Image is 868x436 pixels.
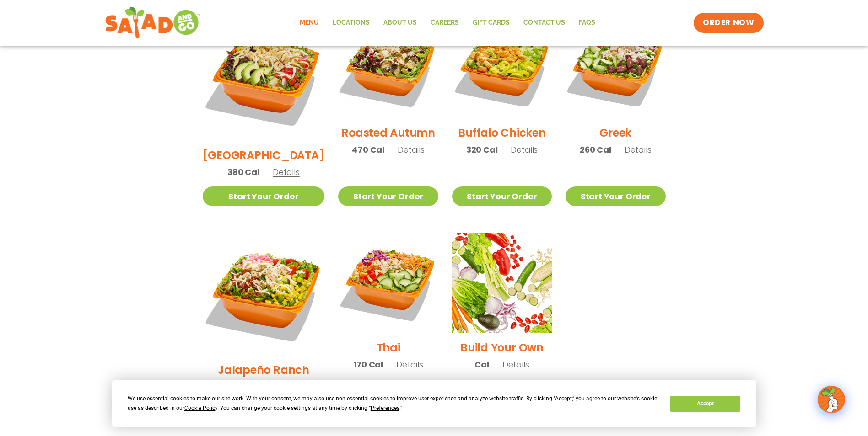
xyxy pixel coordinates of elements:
[572,12,602,33] a: FAQs
[670,396,740,412] button: Accept
[458,125,545,141] h2: Buffalo Chicken
[625,144,652,155] span: Details
[293,12,326,33] a: Menu
[517,12,572,33] a: Contact Us
[326,12,377,33] a: Locations
[694,13,763,33] a: ORDER NOW
[352,144,384,156] span: 470 Cal
[377,12,424,33] a: About Us
[819,387,844,412] img: wpChatIcon
[338,186,438,206] a: Start Your Order
[466,144,498,156] span: 320 Cal
[703,17,754,28] span: ORDER NOW
[273,166,300,178] span: Details
[105,5,201,41] img: new-SAG-logo-768×292
[341,125,435,141] h2: Roasted Autumn
[502,359,529,370] span: Details
[128,394,659,413] div: We use essential cookies to make our site work. With your consent, we may also use non-essential ...
[203,233,325,355] img: Product photo for Jalapeño Ranch Salad
[466,12,517,33] a: GIFT CARDS
[203,18,325,140] img: Product photo for BBQ Ranch Salad
[112,380,756,427] div: Cookie Consent Prompt
[396,359,423,370] span: Details
[227,166,259,178] span: 380 Cal
[474,358,489,371] span: Cal
[203,147,325,163] h2: [GEOGRAPHIC_DATA]
[293,12,602,33] nav: Menu
[424,12,466,33] a: Careers
[452,233,552,333] img: Product photo for Build Your Own
[398,144,425,155] span: Details
[218,362,309,378] h2: Jalapeño Ranch
[580,144,611,156] span: 260 Cal
[511,144,538,155] span: Details
[599,125,631,141] h2: Greek
[566,186,665,206] a: Start Your Order
[460,340,544,356] h2: Build Your Own
[184,405,217,411] span: Cookie Policy
[452,186,552,206] a: Start Your Order
[338,18,438,118] img: Product photo for Roasted Autumn Salad
[338,233,438,333] img: Product photo for Thai Salad
[371,405,399,411] span: Preferences
[353,358,383,371] span: 170 Cal
[452,18,552,118] img: Product photo for Buffalo Chicken Salad
[377,340,400,356] h2: Thai
[203,186,325,206] a: Start Your Order
[566,18,665,118] img: Product photo for Greek Salad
